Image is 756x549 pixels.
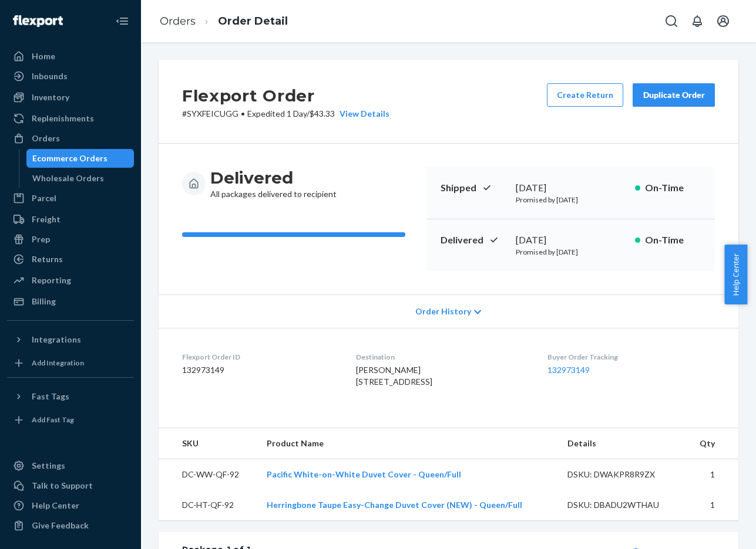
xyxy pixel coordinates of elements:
[210,167,337,200] div: All packages delivered to recipient
[567,499,676,511] div: DSKU: DBADU2WTHAU
[7,354,134,372] a: Add Integration
[660,9,683,33] button: Open Search Box
[32,358,84,368] div: Add Integration
[415,306,471,317] span: Order History
[547,352,715,362] dt: Buyer Order Tracking
[26,169,135,188] a: Wholesale Orders
[182,108,389,120] p: # SYXFEICUGG / $43.33
[247,109,307,118] span: Expedited 1 Day
[32,460,65,472] div: Settings
[645,181,701,195] p: On-Time
[150,4,297,39] ol: breadcrumbs
[356,365,432,387] span: [PERSON_NAME] [STREET_ADDRESS]
[32,391,69,402] div: Fast Tags
[32,480,93,492] div: Talk to Support
[7,476,134,495] a: Talk to Support
[32,133,60,144] div: Orders
[516,195,626,205] p: Promised by [DATE]
[686,428,738,459] th: Qty
[32,274,71,286] div: Reporting
[7,47,134,66] a: Home
[7,189,134,208] a: Parcel
[547,83,623,107] button: Create Return
[32,520,89,531] div: Give Feedback
[7,456,134,475] a: Settings
[32,415,74,425] div: Add Fast Tag
[643,89,705,101] div: Duplicate Order
[7,210,134,229] a: Freight
[7,67,134,86] a: Inbounds
[257,428,558,459] th: Product Name
[441,233,506,247] p: Delivered
[26,149,135,168] a: Ecommerce Orders
[267,500,522,510] a: Herringbone Taupe Easy-Change Duvet Cover (NEW) - Queen/Full
[7,271,134,290] a: Reporting
[32,296,56,307] div: Billing
[32,91,69,103] div: Inventory
[567,469,676,480] div: DSKU: DWAKPR8R9ZX
[7,129,134,148] a: Orders
[633,83,715,107] button: Duplicate Order
[32,192,56,204] div: Parcel
[182,364,337,376] dd: 132973149
[547,365,590,375] a: 132973149
[558,428,686,459] th: Details
[686,9,709,33] button: Open notifications
[32,233,50,245] div: Prep
[7,387,134,406] button: Fast Tags
[160,15,196,28] a: Orders
[110,9,134,33] button: Close Navigation
[7,88,134,107] a: Inventory
[32,113,94,124] div: Replenishments
[441,181,506,195] p: Shipped
[686,459,738,490] td: 1
[13,15,63,27] img: Flexport logo
[32,70,68,82] div: Inbounds
[210,167,337,188] h3: Delivered
[7,411,134,429] a: Add Fast Tag
[7,109,134,128] a: Replenishments
[182,83,389,108] h2: Flexport Order
[7,496,134,515] a: Help Center
[516,233,626,247] div: [DATE]
[7,250,134,269] a: Returns
[159,428,257,459] th: SKU
[241,109,245,118] span: •
[32,152,107,164] div: Ecommerce Orders
[7,330,134,349] button: Integrations
[32,50,55,62] div: Home
[267,469,461,479] a: Pacific White-on-White Duvet Cover - Queen/Full
[516,181,626,195] div: [DATE]
[686,490,738,520] td: 1
[32,253,63,265] div: Returns
[32,213,61,225] div: Freight
[32,334,81,345] div: Integrations
[32,172,104,184] div: Wholesale Orders
[159,459,257,490] td: DC-WW-QF-92
[7,516,134,535] button: Give Feedback
[32,500,79,511] div: Help Center
[516,247,626,257] p: Promised by [DATE]
[711,9,735,33] button: Open account menu
[356,352,529,362] dt: Destination
[7,292,134,311] a: Billing
[182,352,337,362] dt: Flexport Order ID
[218,15,288,28] a: Order Detail
[335,108,389,120] button: View Details
[724,245,747,304] button: Help Center
[7,230,134,249] a: Prep
[645,233,701,247] p: On-Time
[159,490,257,520] td: DC-HT-QF-92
